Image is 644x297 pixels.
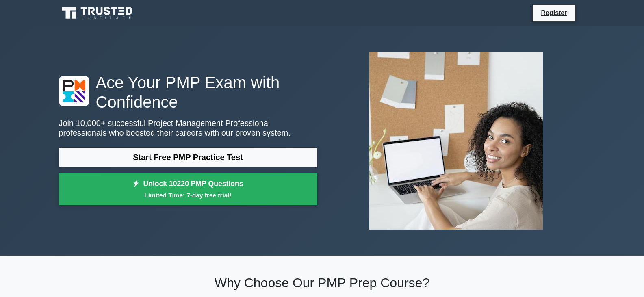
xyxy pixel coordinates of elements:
a: Start Free PMP Practice Test [59,147,317,167]
a: Unlock 10220 PMP QuestionsLimited Time: 7-day free trial! [59,173,317,206]
h2: Why Choose Our PMP Prep Course? [59,275,585,290]
a: Register [536,8,572,18]
p: Join 10,000+ successful Project Management Professional professionals who boosted their careers w... [59,118,317,138]
h1: Ace Your PMP Exam with Confidence [59,73,317,112]
small: Limited Time: 7-day free trial! [69,191,307,200]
